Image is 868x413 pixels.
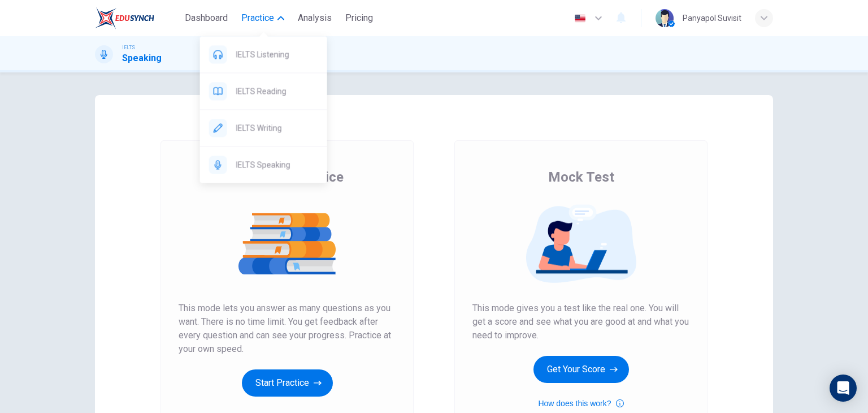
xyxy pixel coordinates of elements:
[200,36,327,72] div: IELTS Listening
[200,147,327,183] div: IELTS Speaking
[683,11,741,25] div: Panyapol Suvisit
[179,302,396,356] span: This mode lets you answer as many questions as you want. There is no time limit. You get feedback...
[236,48,318,61] span: IELTS Listening
[548,168,614,186] span: Mock Test
[341,8,377,28] button: Pricing
[200,110,327,146] div: IELTS Writing
[538,397,623,410] button: How does this work?
[472,302,689,342] span: This mode gives you a test like the real one. You will get a score and see what you are good at a...
[242,369,333,397] button: Start Practice
[200,73,327,109] div: IELTS Reading
[656,9,674,27] img: Profile picture
[236,158,318,171] span: IELTS Speaking
[122,44,135,51] span: IELTS
[573,14,587,23] img: en
[122,51,162,65] h1: Speaking
[180,8,232,28] button: Dashboard
[185,11,228,25] span: Dashboard
[293,8,336,28] button: Analysis
[533,356,629,383] button: Get Your Score
[237,8,289,28] button: Practice
[95,7,154,29] img: EduSynch logo
[95,7,180,29] a: EduSynch logo
[345,11,373,25] span: Pricing
[236,121,318,135] span: IELTS Writing
[241,11,274,25] span: Practice
[298,11,332,25] span: Analysis
[830,375,857,402] div: Open Intercom Messenger
[236,84,318,98] span: IELTS Reading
